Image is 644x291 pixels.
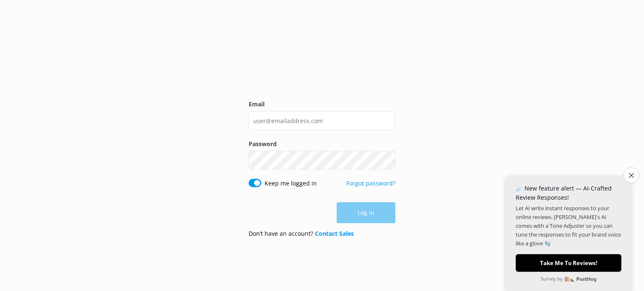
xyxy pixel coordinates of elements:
[379,152,395,169] button: Show password
[249,111,395,130] input: user@emailaddress.com
[249,229,354,238] p: Don’t have an account?
[315,229,354,237] a: Contact Sales
[249,139,395,149] label: Password
[346,179,395,187] a: Forgot password?
[249,100,395,109] label: Email
[265,179,317,188] label: Keep me logged in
